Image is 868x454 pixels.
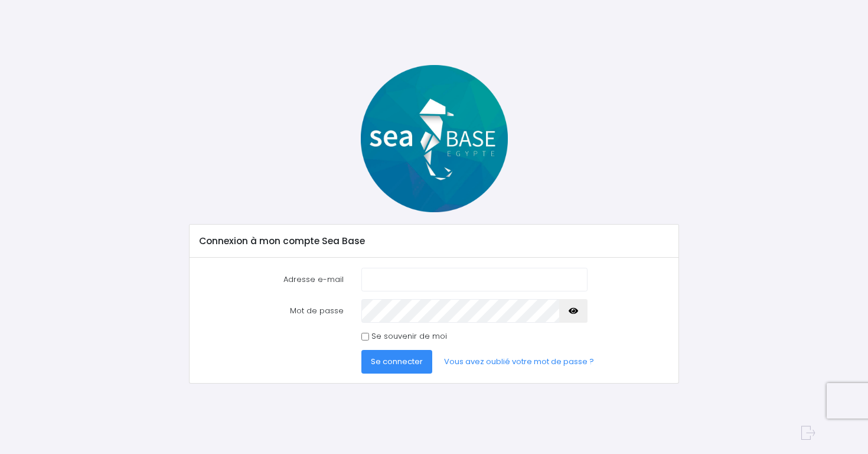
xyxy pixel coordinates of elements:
div: Connexion à mon compte Sea Base [190,225,678,258]
label: Adresse e-mail [190,268,353,291]
button: Se connecter [361,350,432,374]
a: Vous avez oublié votre mot de passe ? [435,350,603,374]
span: Se connecter [371,356,423,367]
label: Mot de passe [190,299,353,323]
label: Se souvenir de moi [371,330,447,342]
